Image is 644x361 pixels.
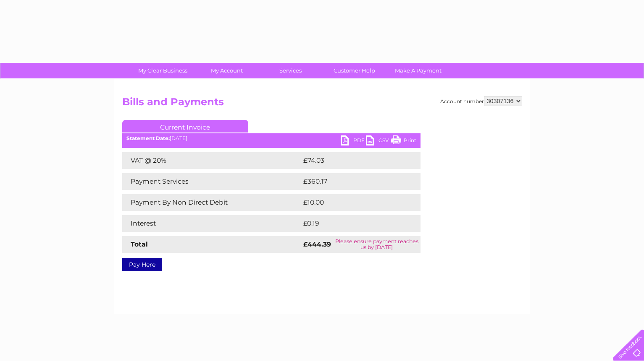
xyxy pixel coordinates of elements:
[301,215,400,232] td: £0.19
[122,120,248,132] a: Current Invoice
[122,215,301,232] td: Interest
[333,236,421,253] td: Please ensure payment reaches us by [DATE]
[301,152,403,169] td: £74.03
[128,63,197,78] a: My Clear Business
[122,135,421,141] div: [DATE]
[320,63,389,78] a: Customer Help
[440,96,522,106] div: Account number
[303,240,331,248] strong: £444.39
[366,135,391,148] a: CSV
[131,240,148,248] strong: Total
[256,63,325,78] a: Services
[301,194,403,211] td: £10.00
[126,135,170,141] b: Statement Date:
[122,194,301,211] td: Payment By Non Direct Debit
[192,63,261,78] a: My Account
[122,152,301,169] td: VAT @ 20%
[341,135,366,148] a: PDF
[122,96,522,112] h2: Bills and Payments
[301,173,405,190] td: £360.17
[384,63,453,78] a: Make A Payment
[122,173,301,190] td: Payment Services
[391,135,416,148] a: Print
[122,258,162,271] a: Pay Here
